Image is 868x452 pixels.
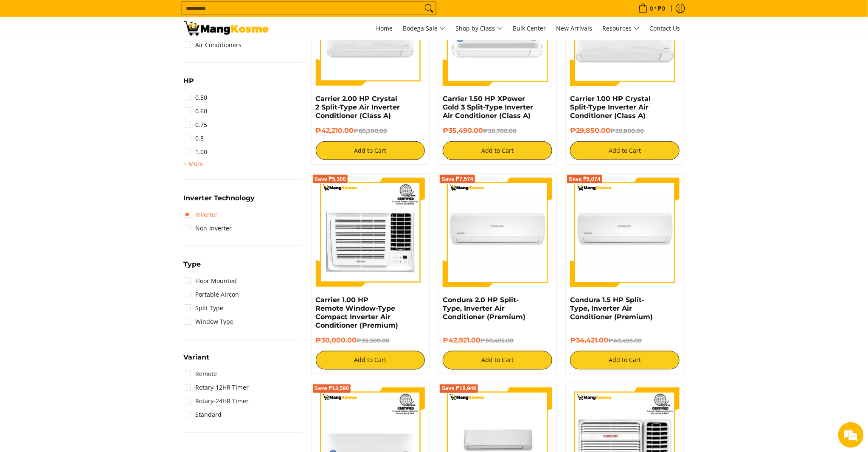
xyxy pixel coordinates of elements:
a: Standard [184,408,222,422]
span: HP [184,78,194,84]
a: Carrier 1.00 HP Crystal Split-Type Inverter Air Conditioner (Class A) [570,95,651,120]
button: Add to Cart [570,351,680,370]
del: ₱35,300.00 [357,337,390,344]
span: Contact Us [650,24,680,32]
span: Inverter Technology [184,195,255,202]
button: Add to Cart [570,141,680,160]
img: condura-split-type-inverter-air-conditioner-class-b-full-view-mang-kosme [570,178,680,287]
a: Carrier 1.00 HP Remote Window-Type Compact Inverter Air Conditioner (Premium) [316,296,399,329]
a: Air Conditioners [184,38,242,52]
h6: ₱29,850.00 [570,126,680,135]
a: Carrier 2.00 HP Crystal 2 Split-Type Air Inverter Conditioner (Class A) [316,95,400,120]
a: Non-Inverter [184,222,232,235]
div: Minimize live chat window [139,4,160,25]
span: Save ₱13,590 [315,386,349,391]
del: ₱50,700.00 [483,127,517,134]
a: Remote [184,368,217,381]
a: Contact Us [646,17,685,40]
a: Window Type [184,315,234,328]
h6: ₱34,421.00 [570,336,680,345]
img: Bodega Sale Aircon l Mang Kosme: Home Appliances Warehouse Sale [184,21,269,36]
h6: ₱35,490.00 [443,126,552,135]
a: 0.50 [184,91,208,104]
summary: Open [184,354,210,368]
button: Add to Cart [443,141,552,160]
a: Condura 1.5 HP Split-Type, Inverter Air Conditioner (Premium) [570,296,653,321]
button: Search [422,2,436,15]
a: Bulk Center [509,17,551,40]
textarea: Type your message and hit 'Enter' [4,232,162,261]
span: ₱0 [657,6,667,11]
span: Save ₱6,074 [569,177,601,182]
div: Chat with us now [44,48,143,59]
span: Save ₱7,574 [441,177,473,182]
span: Save ₱5,300 [315,177,346,182]
span: Resources [603,23,640,34]
summary: Open [184,78,194,91]
button: Add to Cart [316,141,425,160]
img: condura-split-type-inverter-air-conditioner-class-b-full-view-mang-kosme [443,178,552,287]
span: Type [184,261,201,268]
a: Rotary-12HR Timer [184,381,249,395]
h6: ₱30,000.00 [316,336,425,345]
h6: ₱42,921.00 [443,336,552,345]
a: Condura 2.0 HP Split-Type, Inverter Air Conditioner (Premium) [443,296,525,321]
a: Carrier 1.50 HP XPower Gold 3 Split-Type Inverter Air Conditioner (Class A) [443,95,533,120]
a: Portable Aircon [184,288,239,301]
span: Home [376,24,393,32]
a: 0.60 [184,104,208,118]
a: Split Type [184,301,224,315]
span: + More [184,160,204,167]
a: Rotary-24HR Timer [184,395,249,408]
summary: Open [184,159,204,169]
a: Shop by Class [452,17,507,40]
h6: ₱42,210.00 [316,126,425,135]
a: Resources [598,17,644,40]
span: New Arrivals [556,24,593,32]
a: Floor Mounted [184,274,237,288]
del: ₱40,495.00 [608,337,642,344]
a: 0.75 [184,118,208,132]
a: New Arrivals [552,17,597,40]
a: 1.00 [184,145,208,159]
nav: Main Menu [277,17,685,40]
span: Bulk Center [513,24,546,32]
summary: Open [184,195,255,208]
span: Bodega Sale [403,23,446,34]
button: Add to Cart [443,351,552,370]
button: Add to Cart [316,351,425,370]
span: Variant [184,354,210,361]
a: Bodega Sale [399,17,450,40]
a: 0.8 [184,132,204,145]
span: • [636,4,668,13]
a: Inverter [184,208,218,222]
img: Carrier 1.00 HP Remote Window-Type Compact Inverter Air Conditioner (Premium) [316,178,425,287]
span: Shop by Class [456,23,503,34]
span: 0 [649,6,655,11]
span: We're online! [49,107,117,193]
del: ₱39,800.00 [610,127,644,134]
del: ₱50,495.00 [480,337,514,344]
a: Home [372,17,397,40]
del: ₱60,300.00 [354,127,388,134]
span: Save ₱18,946 [441,386,476,391]
summary: Open [184,261,201,274]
